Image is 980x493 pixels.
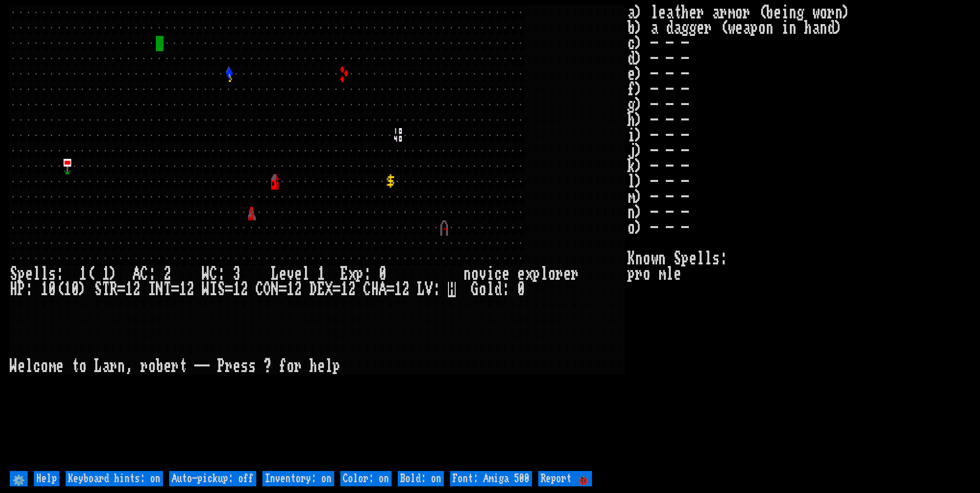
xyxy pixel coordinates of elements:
input: Report 🐞 [538,471,592,486]
div: t [179,359,187,374]
div: : [148,266,156,282]
div: 1 [179,282,187,297]
div: = [279,282,287,297]
div: = [117,282,125,297]
div: e [317,359,325,374]
div: s [48,266,56,282]
div: 1 [340,282,348,297]
div: - [202,359,210,374]
mark: H [448,282,456,297]
div: 1 [317,266,325,282]
div: r [110,359,117,374]
div: S [217,282,225,297]
div: ( [87,266,94,282]
div: l [302,266,310,282]
div: b [156,359,164,374]
div: : [363,266,371,282]
div: G [471,282,479,297]
div: 1 [233,282,240,297]
div: R [110,282,117,297]
div: : [217,266,225,282]
div: ) [79,282,87,297]
div: = [386,282,394,297]
div: o [148,359,156,374]
div: o [479,282,486,297]
div: 2 [348,282,356,297]
div: 1 [64,282,71,297]
div: C [140,266,148,282]
div: o [40,359,48,374]
div: n [463,266,471,282]
div: s [240,359,248,374]
div: T [102,282,110,297]
div: 2 [133,282,140,297]
div: 0 [517,282,525,297]
div: t [71,359,79,374]
div: c [33,359,40,374]
div: I [148,282,156,297]
div: 3 [233,266,240,282]
div: N [271,282,279,297]
div: l [540,266,548,282]
div: x [525,266,533,282]
div: e [233,359,240,374]
input: ⚙️ [10,471,28,486]
div: T [164,282,171,297]
div: p [356,266,363,282]
div: S [10,266,17,282]
div: r [225,359,233,374]
div: e [279,266,287,282]
div: p [333,359,340,374]
div: L [417,282,425,297]
div: C [256,282,263,297]
div: - [194,359,202,374]
div: I [210,282,217,297]
div: d [494,282,502,297]
div: o [548,266,556,282]
div: 1 [40,282,48,297]
div: r [294,359,302,374]
div: r [171,359,179,374]
div: C [363,282,371,297]
div: m [48,359,56,374]
div: P [17,282,25,297]
div: H [371,282,379,297]
div: l [33,266,40,282]
div: p [17,266,25,282]
div: o [471,266,479,282]
div: A [133,266,140,282]
div: l [486,282,494,297]
div: e [25,266,33,282]
div: f [279,359,287,374]
div: p [533,266,540,282]
div: x [348,266,356,282]
div: a [102,359,110,374]
div: 2 [294,282,302,297]
div: r [556,266,563,282]
input: Bold: on [398,471,444,486]
div: D [310,282,317,297]
div: 2 [240,282,248,297]
input: Auto-pickup: off [169,471,256,486]
div: E [317,282,325,297]
div: O [263,282,271,297]
input: Font: Amiga 500 [450,471,532,486]
div: v [287,266,294,282]
div: o [79,359,87,374]
div: 1 [394,282,402,297]
div: E [340,266,348,282]
input: Help [34,471,59,486]
div: i [486,266,494,282]
div: e [517,266,525,282]
input: Color: on [340,471,392,486]
div: S [94,282,102,297]
div: l [25,359,33,374]
div: h [310,359,317,374]
div: e [17,359,25,374]
div: V [425,282,433,297]
div: 0 [379,266,386,282]
div: C [210,266,217,282]
div: 0 [71,282,79,297]
div: c [494,266,502,282]
div: = [333,282,340,297]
